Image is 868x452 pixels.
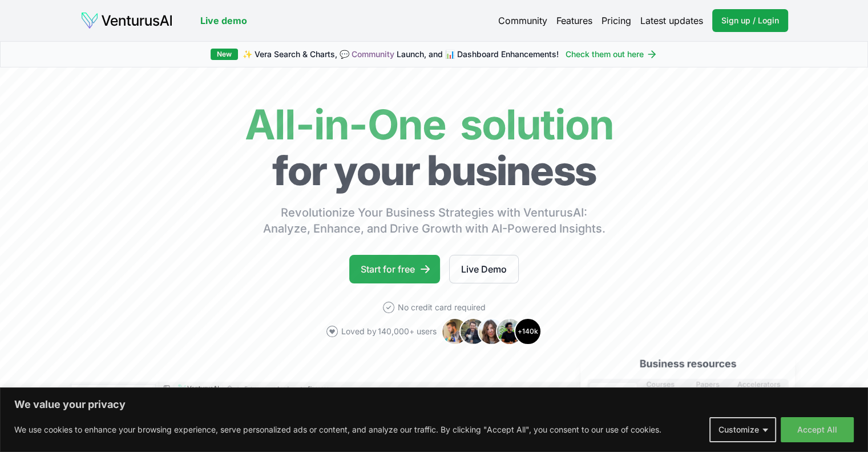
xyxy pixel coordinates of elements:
[566,49,657,60] a: Check them out here
[709,417,776,442] button: Customize
[14,423,661,437] p: We use cookies to enhance your browsing experience, serve personalized ads or content, and analyz...
[640,14,703,27] a: Latest updates
[459,318,487,345] img: Avatar 2
[243,49,559,60] span: ✨ Vera Search & Charts, 💬 Launch, and 📊 Dashboard Enhancements!
[498,14,547,27] a: Community
[200,14,247,27] a: Live demo
[556,14,592,27] a: Features
[352,49,394,59] a: Community
[80,11,173,30] img: logo
[441,318,469,345] img: Avatar 1
[14,398,854,411] p: We value your privacy
[449,255,519,283] a: Live Demo
[712,9,788,32] a: Sign up / Login
[478,318,505,345] img: Avatar 3
[721,15,779,26] span: Sign up / Login
[496,318,523,345] img: Avatar 4
[601,14,631,27] a: Pricing
[211,49,238,60] div: New
[349,255,440,283] a: Start for free
[781,417,854,442] button: Accept All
